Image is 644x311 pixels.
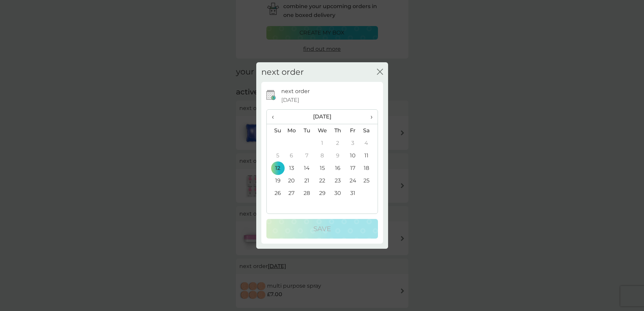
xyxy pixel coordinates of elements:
[377,69,383,76] button: close
[284,124,300,137] th: Mo
[345,162,360,174] td: 17
[314,124,330,137] th: We
[360,174,377,187] td: 25
[314,137,330,149] td: 1
[345,124,360,137] th: Fr
[360,149,377,162] td: 11
[314,162,330,174] td: 15
[330,137,345,149] td: 2
[330,149,345,162] td: 9
[330,162,345,174] td: 16
[267,187,284,199] td: 26
[360,162,377,174] td: 18
[299,124,314,137] th: Tu
[267,149,284,162] td: 5
[345,137,360,149] td: 3
[267,162,284,174] td: 12
[272,110,279,124] span: ‹
[345,149,360,162] td: 10
[284,110,361,124] th: [DATE]
[267,124,284,137] th: Su
[365,110,372,124] span: ›
[314,187,330,199] td: 29
[281,87,310,96] p: next order
[330,174,345,187] td: 23
[284,174,300,187] td: 20
[330,124,345,137] th: Th
[345,174,360,187] td: 24
[330,187,345,199] td: 30
[360,137,377,149] td: 4
[299,162,314,174] td: 14
[314,174,330,187] td: 22
[299,187,314,199] td: 28
[281,96,299,105] span: [DATE]
[314,149,330,162] td: 8
[299,149,314,162] td: 7
[284,187,300,199] td: 27
[360,124,377,137] th: Sa
[267,174,284,187] td: 19
[284,162,300,174] td: 13
[284,149,300,162] td: 6
[266,219,378,239] button: Save
[345,187,360,199] td: 31
[261,67,304,77] h2: next order
[299,174,314,187] td: 21
[313,223,331,234] p: Save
